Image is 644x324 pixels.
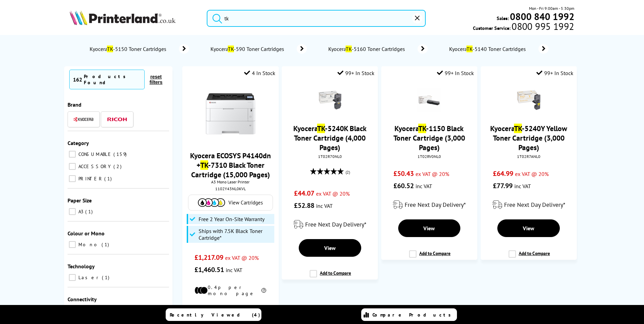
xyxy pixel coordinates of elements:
[107,46,113,52] mark: TK
[393,124,465,152] a: KyoceraTK-1150 Black Toner Cartridge (3,000 Pages)
[68,101,81,108] span: Brand
[186,302,275,321] div: modal_delivery
[393,169,414,178] span: £50.43
[69,241,76,248] input: Mono 1
[244,70,275,76] div: 4 In Stock
[529,5,574,12] span: Mon - Fri 9:00am - 5:30pm
[195,284,266,296] li: 0.4p per mono page
[523,225,534,232] span: View
[509,250,550,263] label: Add to Compare
[102,274,111,281] span: 1
[113,163,123,169] span: 2
[166,308,261,321] a: Recently Viewed (4)
[145,74,167,85] button: reset filters
[473,23,574,31] span: Customer Service:
[190,151,271,179] a: Kyocera ECOSYS P4140dn +TK-7310 Black Toner Cartridge (15,000 Pages)
[192,198,269,207] a: View Cartridges
[102,241,111,248] span: 1
[226,267,242,273] span: inc VAT
[423,225,435,232] span: View
[200,160,208,170] mark: TK
[287,154,373,159] div: 1T02R70NL0
[409,250,450,263] label: Add to Compare
[398,219,461,237] a: View
[316,202,333,209] span: inc VAT
[536,70,573,76] div: 99+ In Stock
[346,46,352,52] mark: TK
[195,265,224,274] span: £1,460.51
[486,154,572,159] div: 1T02R7ANL0
[493,169,513,178] span: £64.99
[437,70,474,76] div: 99+ In Stock
[199,228,273,241] span: Ships with 7.5K Black Toner Cartridge*
[493,181,513,190] span: £77.99
[509,13,574,20] a: 0800 840 1992
[170,312,260,318] span: Recently Viewed (4)
[77,241,101,248] span: Mono
[73,117,94,122] img: Kyocera
[225,254,259,261] span: ex VAT @ 20%
[285,215,374,234] div: modal_delivery
[187,186,273,191] div: 1102Y43NL0KVL
[77,274,101,281] span: Laser
[195,253,223,262] span: £1,217.09
[294,201,314,210] span: £52.88
[466,46,473,52] mark: TK
[69,274,76,281] input: Laser 1
[511,23,574,30] span: 0800 995 1992
[77,151,113,157] span: CONSUMABLE
[416,170,449,177] span: ex VAT @ 20%
[69,163,76,170] input: ACCESSORY 2
[77,209,85,215] span: A3
[68,263,95,270] span: Technology
[393,181,414,190] span: £60.52
[70,10,176,25] img: Printerland Logo
[517,88,540,112] img: Kyocera-1T02R7ANL0-Small.gif
[405,201,466,209] span: Free Next Day Delivery*
[361,308,457,321] a: Compare Products
[418,124,426,133] mark: TK
[69,175,76,182] input: PRINTER 1
[372,312,455,318] span: Compare Products
[417,88,441,112] img: Kyocera-1T02RV0NL0-Small.gif
[316,190,350,197] span: ex VAT @ 20%
[448,44,549,54] a: KyoceraTK-5140 Toner Cartridges
[205,88,256,139] img: Kyocera-P4140dn-Front-Small.jpg
[346,166,350,179] span: (2)
[113,151,128,157] span: 159
[77,163,113,169] span: ACCESSORY
[104,176,113,182] span: 1
[327,44,428,54] a: KyoceraTK-5160 Toner Cartridges
[317,124,325,133] mark: TK
[84,73,141,86] div: Products Found
[515,170,549,177] span: ex VAT @ 20%
[510,10,574,23] b: 0800 840 1992
[68,230,105,237] span: Colour or Mono
[490,124,567,152] a: KyoceraTK-5240Y Yellow Toner Cartridge (3,000 Pages)
[337,70,374,76] div: 99+ In Stock
[89,44,189,54] a: KyoceraTK-5150 Toner Cartridges
[293,124,367,152] a: KyoceraTK-5240K Black Toner Cartridge (4,000 Pages)
[514,124,522,133] mark: TK
[228,46,234,52] mark: TK
[68,296,97,303] span: Connectivity
[209,46,287,52] span: Kyocera -590 Toner Cartridges
[416,183,432,190] span: inc VAT
[514,183,531,190] span: inc VAT
[484,195,573,214] div: modal_delivery
[386,154,472,159] div: 1T02RV0NL0
[73,76,82,83] span: 162
[305,220,366,228] span: Free Next Day Delivery*
[294,189,314,198] span: £44.07
[385,195,474,214] div: modal_delivery
[198,198,225,207] img: Cartridges
[69,151,76,158] input: CONSUMABLE 159
[199,216,264,222] span: Free 2 Year On-Site Warranty
[497,15,509,21] span: Sales:
[69,208,76,215] input: A3 1
[107,118,127,121] img: Ricoh
[318,88,342,112] img: Kyocera-1T02R70NL0-Small2.gif
[77,176,104,182] span: PRINTER
[207,10,426,27] input: Search product or brand
[89,46,169,52] span: Kyocera -5150 Toner Cartridges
